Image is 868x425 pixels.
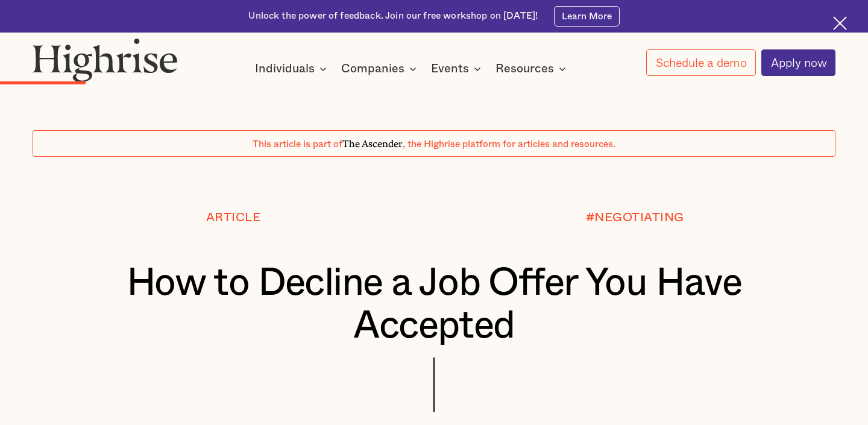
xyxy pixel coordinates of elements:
[403,139,615,149] span: , the Highrise platform for articles and resources.
[554,6,619,27] a: Learn More
[341,61,404,76] div: Companies
[255,61,315,76] div: Individuals
[431,61,485,76] div: Events
[761,49,835,76] a: Apply now
[248,10,538,22] div: Unlock the power of feedback. Join our free workshop on [DATE]!
[833,16,847,30] img: Cross icon
[255,61,330,76] div: Individuals
[341,61,420,76] div: Companies
[495,61,554,76] div: Resources
[646,49,755,76] a: Schedule a demo
[586,211,684,224] div: #NEGOTIATING
[431,61,469,76] div: Events
[253,139,342,149] span: This article is part of
[33,38,178,82] img: Highrise logo
[206,211,261,224] div: Article
[342,136,403,148] span: The Ascender
[66,262,802,347] h1: How to Decline a Job Offer You Have Accepted
[495,61,570,76] div: Resources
